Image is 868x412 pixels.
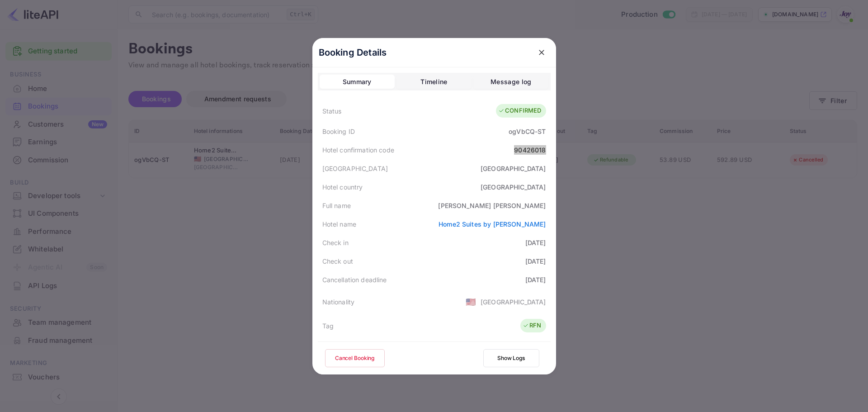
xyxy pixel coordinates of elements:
div: Timeline [420,76,447,87]
div: RFN [523,321,541,330]
div: [GEOGRAPHIC_DATA] [481,297,546,307]
div: Hotel confirmation code [322,145,394,155]
div: Booking ID [322,127,355,136]
div: [DATE] [525,275,546,284]
button: Message log [473,75,548,89]
button: Show Logs [483,349,539,367]
div: [DATE] [525,238,546,247]
button: close [533,44,550,61]
div: Summary [343,76,372,87]
button: Timeline [396,75,472,89]
div: Check out [322,256,353,266]
div: Tag [322,321,334,331]
div: CONFIRMED [498,106,541,115]
div: [PERSON_NAME] [PERSON_NAME] [438,201,546,210]
p: Booking Details [319,46,387,59]
div: Full name [322,201,351,210]
div: [GEOGRAPHIC_DATA] [481,164,546,173]
span: United States [466,294,476,310]
div: Nationality [322,297,355,307]
div: [GEOGRAPHIC_DATA] [481,182,546,192]
button: Summary [320,75,395,89]
div: Message log [491,76,531,87]
a: Home2 Suites by [PERSON_NAME] [439,220,546,228]
div: ogVbCQ-ST [509,127,546,136]
div: 90426018 [514,145,546,155]
div: [GEOGRAPHIC_DATA] [322,164,388,173]
div: Status [322,106,342,116]
div: Check in [322,238,349,247]
div: Hotel name [322,219,357,229]
button: Cancel Booking [325,349,385,367]
div: Hotel country [322,182,363,192]
div: Cancellation deadline [322,275,387,284]
div: [DATE] [525,256,546,266]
